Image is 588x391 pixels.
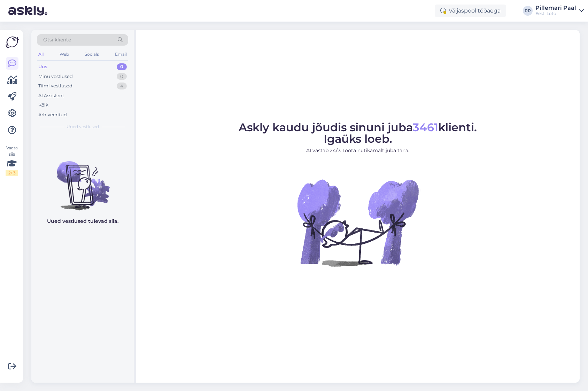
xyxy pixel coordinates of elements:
[67,124,99,130] span: Uued vestlused
[38,92,64,99] div: AI Assistent
[38,63,47,70] div: Uus
[535,11,576,16] div: Eesti Loto
[413,120,438,134] span: 3461
[43,36,71,44] span: Otsi kliente
[239,147,477,154] p: AI vastab 24/7. Tööta nutikamalt juba täna.
[117,83,127,89] div: 4
[295,160,420,285] img: No Chat active
[38,83,72,89] div: Tiimi vestlused
[114,50,128,59] div: Email
[38,111,67,118] div: Arhiveeritud
[523,6,533,16] div: PP
[535,5,584,16] a: Pillemari PaalEesti Loto
[31,149,134,211] img: No chats
[117,73,127,80] div: 0
[58,50,70,59] div: Web
[6,36,19,49] img: Askly Logo
[435,5,506,17] div: Väljaspool tööaega
[38,73,73,80] div: Minu vestlused
[47,218,118,225] p: Uued vestlused tulevad siia.
[535,5,576,11] div: Pillemari Paal
[6,145,18,176] div: Vaata siia
[37,50,45,59] div: All
[6,170,18,176] div: 2 / 3
[239,120,477,146] span: Askly kaudu jõudis sinuni juba klienti. Igaüks loeb.
[83,50,100,59] div: Socials
[38,102,48,109] div: Kõik
[117,63,127,70] div: 0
